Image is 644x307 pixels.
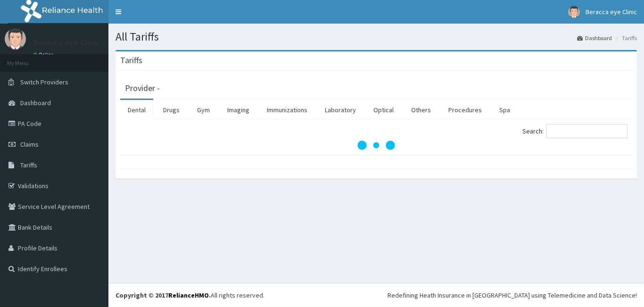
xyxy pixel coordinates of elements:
[20,99,51,107] span: Dashboard
[546,124,627,138] input: Search:
[33,38,100,47] p: Beracca eye Clinic
[492,100,518,120] a: Spa
[522,124,627,138] label: Search:
[120,100,153,120] a: Dental
[441,100,489,120] a: Procedures
[220,100,257,120] a: Imaging
[586,8,637,16] span: Beracca eye Clinic
[20,78,68,86] span: Switch Providers
[108,283,644,307] footer: All rights reserved.
[568,6,580,18] img: User Image
[168,291,209,299] a: RelianceHMO
[190,100,217,120] a: Gym
[317,100,363,120] a: Laboratory
[366,100,401,120] a: Optical
[357,126,395,164] svg: audio-loading
[5,28,26,50] img: User Image
[20,140,39,149] span: Claims
[125,84,160,92] h3: Provider -
[120,56,142,65] h3: Tariffs
[20,161,37,169] span: Tariffs
[388,290,637,300] div: Redefining Heath Insurance in [GEOGRAPHIC_DATA] using Telemedicine and Data Science!
[156,100,187,120] a: Drugs
[577,34,612,42] a: Dashboard
[116,291,211,299] strong: Copyright © 2017 .
[613,34,637,42] li: Tariffs
[33,51,56,58] a: Online
[259,100,315,120] a: Immunizations
[116,31,637,43] h1: All Tariffs
[404,100,438,120] a: Others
